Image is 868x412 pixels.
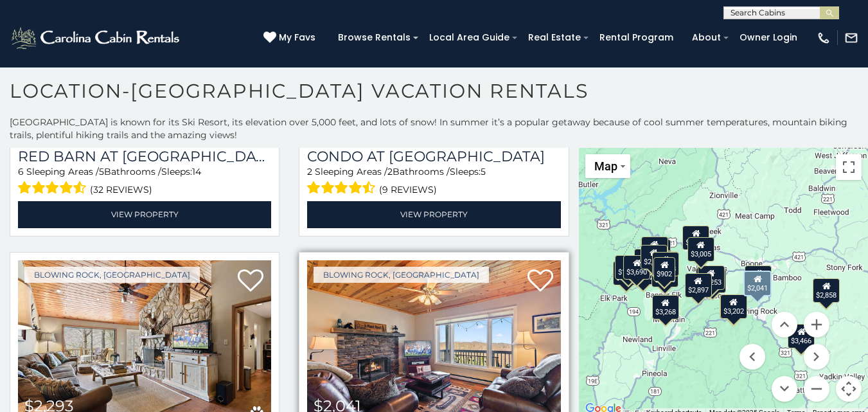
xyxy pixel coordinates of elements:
a: Blowing Rock, [GEOGRAPHIC_DATA] [24,267,200,283]
img: phone-regular-white.png [817,31,831,45]
span: My Favs [279,31,315,44]
a: Add to favorites [527,268,553,295]
div: Sleeping Areas / Bathrooms / Sleeps: [307,165,560,198]
a: My Favs [263,31,319,45]
div: $2,270 [745,265,772,289]
span: (32 reviews) [90,181,152,198]
a: Add to favorites [238,268,263,295]
img: White-1-2.png [10,25,183,51]
span: 14 [192,166,201,177]
a: Red Barn at [GEOGRAPHIC_DATA] [18,148,271,165]
div: $2,712 [630,260,657,284]
button: Toggle fullscreen view [836,154,862,180]
span: Map [594,159,617,173]
span: 5 [481,166,486,177]
a: View Property [18,201,271,228]
div: $2,897 [684,273,711,298]
div: $3,268 [652,294,679,319]
div: $5,253 [698,265,725,289]
a: Blowing Rock, [GEOGRAPHIC_DATA] [314,267,489,283]
h3: Red Barn at Tiffanys Estate [18,148,271,165]
div: $2,858 [813,278,840,302]
span: 2 [307,166,312,177]
a: Browse Rentals [332,28,417,48]
button: Move up [772,312,797,337]
button: Map camera controls [836,376,862,402]
div: $902 [653,256,675,281]
a: Real Estate [522,28,587,48]
button: Move right [804,344,829,370]
h3: Condo at Pinnacle Inn Resort [307,148,560,165]
span: 6 [18,166,24,177]
div: $1,898 [652,252,679,276]
div: $3,202 [720,294,747,318]
a: View Property [307,201,560,228]
img: mail-regular-white.png [844,31,858,45]
a: Rental Program [593,28,680,48]
div: $2,041 [743,271,772,296]
span: 5 [99,166,104,177]
a: Condo at [GEOGRAPHIC_DATA] [307,148,560,165]
div: $3,690 [623,255,650,279]
div: $5,421 [682,226,709,250]
a: Local Area Guide [423,28,516,48]
div: Sleeping Areas / Bathrooms / Sleeps: [18,165,271,198]
div: $2,725 [699,268,726,292]
div: $3,005 [687,237,714,262]
div: $1,451 [615,255,642,279]
div: $2,761 [640,245,667,269]
div: $1,317 [641,236,668,260]
div: $2,586 [612,260,639,285]
a: Owner Login [733,28,804,48]
button: Zoom in [804,312,829,337]
button: Move down [772,376,797,402]
div: $3,110 [651,263,678,287]
button: Move left [740,344,765,370]
button: Change map style [585,154,630,178]
span: (9 reviews) [379,181,437,198]
span: 2 [387,166,393,177]
a: About [686,28,727,48]
button: Zoom out [804,376,829,402]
